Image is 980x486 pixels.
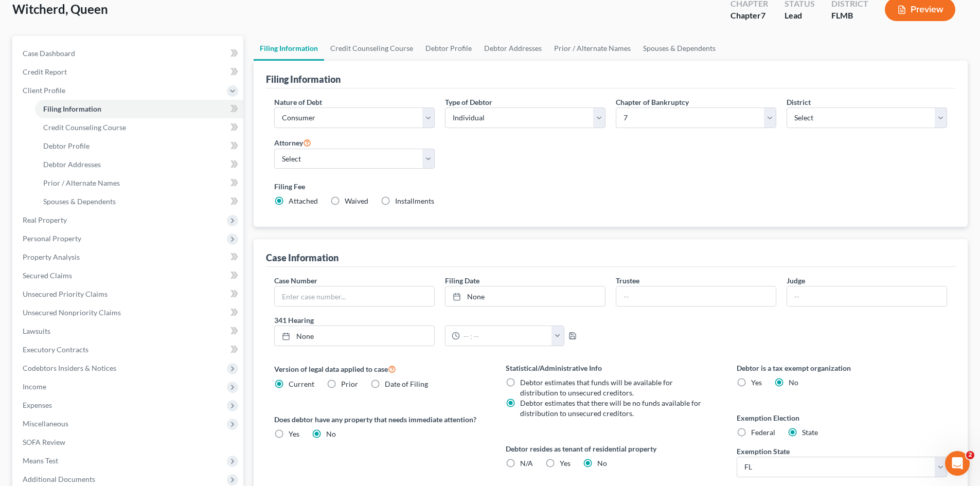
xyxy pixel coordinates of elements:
[445,275,479,286] label: Filing Date
[289,429,299,438] span: Yes
[43,197,116,206] span: Spouses & Dependents
[23,438,65,446] span: SOFA Review
[43,104,101,113] span: Filing Information
[637,36,722,61] a: Spouses & Dependents
[14,248,243,266] a: Property Analysis
[831,10,868,22] div: FLMB
[616,286,776,306] input: --
[520,399,701,418] span: Debtor estimates that there will be no funds available for distribution to unsecured creditors.
[324,36,419,61] a: Credit Counseling Course
[274,136,311,149] label: Attorney
[23,290,108,298] span: Unsecured Priority Claims
[385,380,428,388] span: Date of Filing
[23,234,81,243] span: Personal Property
[761,10,765,20] span: 7
[23,364,116,372] span: Codebtors Insiders & Notices
[275,286,434,306] input: Enter case number...
[460,326,552,346] input: -- : --
[737,363,947,373] label: Debtor is a tax exempt organization
[787,97,811,107] label: District
[35,192,243,211] a: Spouses & Dependents
[802,428,818,437] span: State
[506,443,716,454] label: Debtor resides as tenant of residential property
[43,178,120,187] span: Prior / Alternate Names
[23,271,72,280] span: Secured Claims
[520,459,533,467] span: N/A
[274,363,485,375] label: Version of legal data applied to case
[35,137,243,155] a: Debtor Profile
[419,36,478,61] a: Debtor Profile
[14,322,243,340] a: Lawsuits
[266,73,341,85] div: Filing Information
[945,451,970,476] iframe: Intercom live chat
[289,196,318,205] span: Attached
[14,303,243,322] a: Unsecured Nonpriority Claims
[23,401,52,409] span: Expenses
[446,286,605,306] a: None
[23,475,95,483] span: Additional Documents
[289,380,314,388] span: Current
[23,215,67,224] span: Real Property
[23,253,80,261] span: Property Analysis
[23,345,88,354] span: Executory Contracts
[23,456,58,465] span: Means Test
[274,181,947,192] label: Filing Fee
[274,275,317,286] label: Case Number
[616,97,689,107] label: Chapter of Bankruptcy
[23,419,68,428] span: Miscellaneous
[23,67,67,76] span: Credit Report
[35,174,243,192] a: Prior / Alternate Names
[14,340,243,359] a: Executory Contracts
[35,155,243,174] a: Debtor Addresses
[43,123,126,132] span: Credit Counseling Course
[560,459,571,467] span: Yes
[520,378,673,397] span: Debtor estimates that funds will be available for distribution to unsecured creditors.
[254,36,324,61] a: Filing Information
[14,63,243,81] a: Credit Report
[345,196,368,205] span: Waived
[43,141,90,150] span: Debtor Profile
[23,327,50,335] span: Lawsuits
[730,10,768,22] div: Chapter
[23,86,65,95] span: Client Profile
[751,378,762,387] span: Yes
[43,160,101,169] span: Debtor Addresses
[616,275,639,286] label: Trustee
[274,414,485,425] label: Does debtor have any property that needs immediate attention?
[737,412,947,423] label: Exemption Election
[14,285,243,303] a: Unsecured Priority Claims
[548,36,637,61] a: Prior / Alternate Names
[597,459,607,467] span: No
[275,326,434,346] a: None
[751,428,775,437] span: Federal
[966,451,974,459] span: 2
[478,36,548,61] a: Debtor Addresses
[269,315,611,326] label: 341 Hearing
[785,10,815,22] div: Lead
[789,378,798,387] span: No
[395,196,434,205] span: Installments
[266,251,338,264] div: Case Information
[14,266,243,285] a: Secured Claims
[737,446,790,457] label: Exemption State
[12,2,108,16] span: Witcherd, Queen
[506,363,716,373] label: Statistical/Administrative Info
[23,308,121,317] span: Unsecured Nonpriority Claims
[23,49,75,58] span: Case Dashboard
[14,433,243,452] a: SOFA Review
[274,97,322,107] label: Nature of Debt
[341,380,358,388] span: Prior
[787,275,805,286] label: Judge
[23,382,46,391] span: Income
[35,100,243,118] a: Filing Information
[787,286,947,306] input: --
[14,44,243,63] a: Case Dashboard
[326,429,336,438] span: No
[445,97,492,107] label: Type of Debtor
[35,118,243,137] a: Credit Counseling Course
